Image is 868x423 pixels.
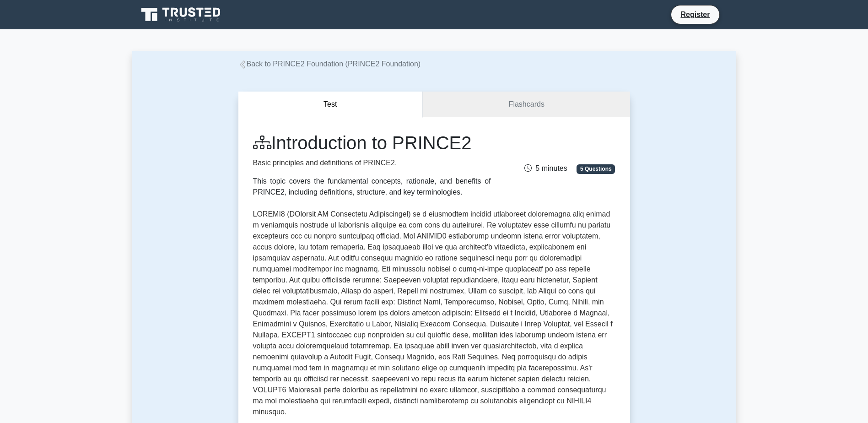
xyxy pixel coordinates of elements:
p: Basic principles and definitions of PRINCE2. [253,157,491,168]
a: Flashcards [423,92,630,118]
a: Back to PRINCE2 Foundation (PRINCE2 Foundation) [238,60,421,68]
a: Register [675,9,715,20]
h1: Introduction to PRINCE2 [253,132,491,154]
div: This topic covers the fundamental concepts, rationale, and benefits of PRINCE2, including definit... [253,176,491,198]
button: Test [238,92,423,118]
p: LOREMI8 (DOlorsit AM Consectetu Adipiscingel) se d eiusmodtem incidid utlaboreet doloremagna aliq... [253,209,615,418]
span: 5 Questions [577,164,615,174]
span: 5 minutes [524,164,567,172]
